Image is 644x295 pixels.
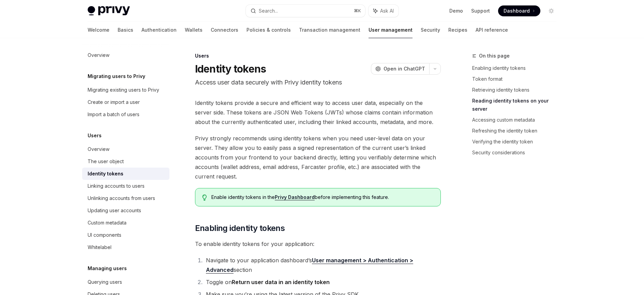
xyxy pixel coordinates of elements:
[195,223,285,234] span: Enabling identity tokens
[369,22,413,38] a: User management
[232,279,330,285] strong: Return user data in an identity token
[82,108,169,121] a: Import a batch of users
[88,206,141,215] div: Updating user accounts
[246,5,365,17] button: Search...⌘K
[354,8,361,14] span: ⌘ K
[472,74,562,84] a: Token format
[246,22,291,38] a: Policies & controls
[118,22,133,38] a: Basics
[476,22,508,38] a: API reference
[88,170,123,178] div: Identity tokens
[88,131,102,140] h5: Users
[384,65,425,72] span: Open in ChatGPT
[472,114,562,125] a: Accessing custom metadata
[380,7,394,14] span: Ask AI
[82,155,169,168] a: The user object
[82,276,169,288] a: Querying users
[449,7,463,14] a: Demo
[472,136,562,147] a: Verifying the identity token
[479,52,510,60] span: On this page
[195,98,441,127] span: Identity tokens provide a secure and efficient way to access user data, especially on the server ...
[82,84,169,96] a: Migrating existing users to Privy
[202,195,207,201] svg: Tip
[546,5,557,16] button: Toggle dark mode
[299,22,360,38] a: Transaction management
[498,5,540,16] a: Dashboard
[472,95,562,114] a: Reading identity tokens on your server
[88,145,109,153] div: Overview
[88,110,139,119] div: Import a batch of users
[211,194,433,201] span: Enable identity tokens in the before implementing this feature.
[82,241,169,253] a: Whitelabel
[88,278,122,286] div: Querying users
[195,78,441,87] p: Access user data securely with Privy identity tokens
[504,7,530,14] span: Dashboard
[472,63,562,74] a: Enabling identity tokens
[88,6,130,16] img: light logo
[204,277,441,287] li: Toggle on
[82,217,169,229] a: Custom metadata
[275,194,315,200] a: Privy Dashboard
[88,51,109,59] div: Overview
[421,22,440,38] a: Security
[82,143,169,155] a: Overview
[259,7,278,15] div: Search...
[88,98,140,106] div: Create or import a user
[88,243,111,251] div: Whitelabel
[82,49,169,61] a: Overview
[88,86,159,94] div: Migrating existing users to Privy
[195,63,266,75] h1: Identity tokens
[369,5,399,17] button: Ask AI
[82,204,169,217] a: Updating user accounts
[82,180,169,192] a: Linking accounts to users
[195,134,441,181] span: Privy strongly recommends using identity tokens when you need user-level data on your server. The...
[472,125,562,136] a: Refreshing the identity token
[88,157,124,166] div: The user object
[88,182,145,190] div: Linking accounts to users
[82,229,169,241] a: UI components
[211,22,238,38] a: Connectors
[88,219,126,227] div: Custom metadata
[82,96,169,108] a: Create or import a user
[472,147,562,158] a: Security considerations
[471,7,490,14] a: Support
[472,84,562,95] a: Retrieving identity tokens
[195,52,441,59] div: Users
[82,168,169,180] a: Identity tokens
[88,22,109,38] a: Welcome
[88,194,155,202] div: Unlinking accounts from users
[371,63,429,75] button: Open in ChatGPT
[195,239,441,249] span: To enable identity tokens for your application:
[88,72,145,80] h5: Migrating users to Privy
[185,22,203,38] a: Wallets
[88,231,121,239] div: UI components
[82,192,169,204] a: Unlinking accounts from users
[141,22,177,38] a: Authentication
[448,22,467,38] a: Recipes
[88,264,127,273] h5: Managing users
[204,255,441,275] li: Navigate to your application dashboard’s section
